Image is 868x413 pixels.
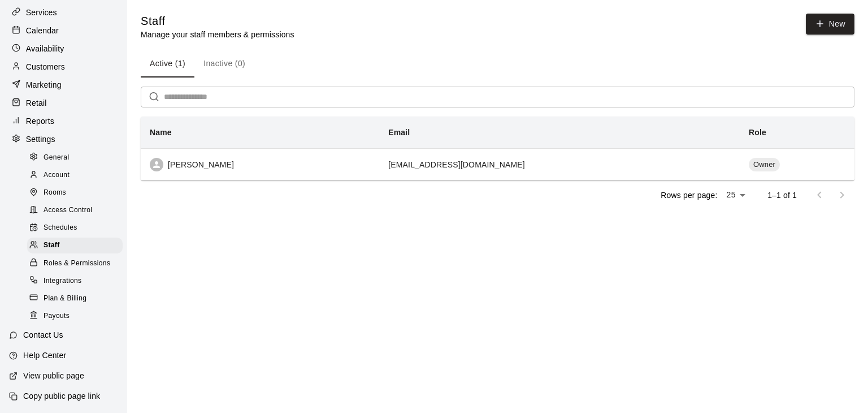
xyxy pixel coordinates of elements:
div: Payouts [27,308,123,324]
a: Customers [9,58,118,75]
a: Reports [9,113,118,130]
div: Roles & Permissions [27,256,123,272]
span: Access Control [44,205,92,216]
button: Inactive (0) [194,50,254,78]
a: New [806,14,854,35]
p: Availability [26,43,64,54]
span: General [44,152,70,164]
p: Retail [26,97,47,109]
span: Account [44,170,70,181]
div: Owner [749,158,780,171]
table: simple table [141,117,854,180]
a: Payouts [27,307,127,325]
div: Plan & Billing [27,291,123,307]
a: Plan & Billing [27,290,127,307]
p: Customers [26,61,65,72]
span: Roles & Permissions [44,258,110,269]
div: Access Control [27,203,123,218]
b: Email [388,128,410,137]
a: Calendar [9,22,118,39]
a: Account [27,166,127,184]
span: Plan & Billing [44,293,86,304]
p: Manage your staff members & permissions [141,29,294,40]
p: Marketing [26,79,62,91]
a: Settings [9,131,118,148]
p: Copy public page link [23,390,100,402]
a: Roles & Permissions [27,255,127,272]
a: Services [9,4,118,21]
a: Schedules [27,220,127,237]
p: 1–1 of 1 [767,190,797,201]
a: Rooms [27,184,127,202]
td: [EMAIL_ADDRESS][DOMAIN_NAME] [379,148,740,180]
span: Owner [749,160,780,170]
div: Integrations [27,273,123,289]
a: General [27,149,127,166]
div: Account [27,167,123,183]
div: General [27,150,123,166]
div: 25 [722,187,749,203]
a: Staff [27,237,127,255]
a: Integrations [27,272,127,290]
span: Staff [44,240,60,251]
p: Calendar [26,25,59,36]
h5: Staff [141,14,294,29]
p: View public page [23,370,84,381]
span: Integrations [44,276,82,287]
a: Availability [9,40,118,57]
a: Retail [9,94,118,111]
b: Name [150,128,172,137]
p: Settings [26,134,55,145]
span: Rooms [44,187,66,199]
p: Rows per page: [661,190,717,201]
p: Services [26,7,57,18]
a: Access Control [27,202,127,220]
div: Rooms [27,185,123,201]
span: Schedules [44,222,77,234]
p: Help Center [23,350,66,361]
a: Marketing [9,76,118,93]
div: Staff [27,238,123,253]
button: Active (1) [141,50,194,78]
div: [PERSON_NAME] [150,158,370,171]
div: Schedules [27,220,123,236]
p: Contact Us [23,329,63,341]
span: Payouts [44,311,70,322]
b: Role [749,128,766,137]
p: Reports [26,115,54,127]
